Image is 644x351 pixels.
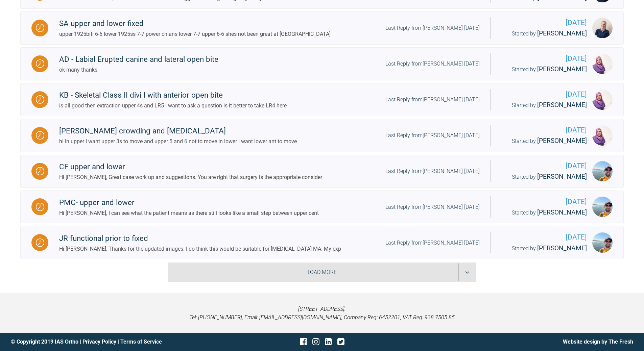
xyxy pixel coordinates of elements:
[502,64,587,75] div: Started by
[592,90,613,110] img: Sadia Bokhari
[502,125,587,136] span: [DATE]
[563,339,633,345] a: Website design by The Fresh
[385,131,480,140] div: Last Reply from [PERSON_NAME] [DATE]
[36,203,44,211] img: Waiting
[20,47,624,80] a: WaitingAD - Labial Erupted canine and lateral open biteok many thanksLast Reply from[PERSON_NAME]...
[385,95,480,104] div: Last Reply from [PERSON_NAME] [DATE]
[502,89,587,100] span: [DATE]
[36,95,44,104] img: Waiting
[537,29,587,37] span: [PERSON_NAME]
[20,119,624,152] a: Waiting[PERSON_NAME] crowding and [MEDICAL_DATA]hi In upper I want upper 3s to move and upper 5 a...
[36,24,44,32] img: Waiting
[537,244,587,252] span: [PERSON_NAME]
[59,209,319,218] div: Hi [PERSON_NAME], I can see what the patient means as there still looks like a small step between...
[592,18,613,38] img: Olivia Nixon
[537,137,587,145] span: [PERSON_NAME]
[59,66,218,74] div: ok many thanks
[502,28,587,39] div: Started by
[11,337,218,346] div: © Copyright 2019 IAS Ortho | |
[20,191,624,224] a: WaitingPMC- upper and lowerHi [PERSON_NAME], I can see what the patient means as there still look...
[11,305,633,322] p: [STREET_ADDRESS]. Tel: [PHONE_NUMBER], Email: [EMAIL_ADDRESS][DOMAIN_NAME], Company Reg: 6452201,...
[59,137,297,146] div: hi In upper I want upper 3s to move and upper 5 and 6 not to move In lower I want lower ant to move
[59,125,297,137] div: [PERSON_NAME] crowding and [MEDICAL_DATA]
[502,136,587,146] div: Started by
[36,59,44,68] img: Waiting
[20,11,624,45] a: WaitingSA upper and lower fixedupper 1925biti 6-6 lower 1925ss 7-7 power chians lower 7-7 upper 6...
[36,131,44,140] img: Waiting
[20,83,624,116] a: WaitingKB - Skeletal Class II divi I with anterior open biteis all good then extraction upper 4s ...
[592,197,613,217] img: Owen Walls
[502,17,587,28] span: [DATE]
[385,203,480,211] div: Last Reply from [PERSON_NAME] [DATE]
[502,207,587,218] div: Started by
[502,232,587,243] span: [DATE]
[502,100,587,110] div: Started by
[59,18,331,30] div: SA upper and lower fixed
[20,155,624,188] a: WaitingCF upper and lowerHi [PERSON_NAME], Great case work up and suggestions. You are right that...
[36,167,44,175] img: Waiting
[385,239,480,247] div: Last Reply from [PERSON_NAME] [DATE]
[592,232,613,253] img: Owen Walls
[502,160,587,172] span: [DATE]
[592,125,613,146] img: Sadia Bokhari
[592,54,613,74] img: Sadia Bokhari
[59,173,322,182] div: Hi [PERSON_NAME], Great case work up and suggestions. You are right that surgery is the appropria...
[82,339,116,345] a: Privacy Policy
[59,30,331,39] div: upper 1925biti 6-6 lower 1925ss 7-7 power chians lower 7-7 upper 6-6 shes not been great at [GEOG...
[385,59,480,68] div: Last Reply from [PERSON_NAME] [DATE]
[168,262,476,282] div: Load More
[59,101,287,110] div: is all good then extraction upper 4s and LR5 I want to ask a question is it better to take LR4 here
[59,245,341,253] div: Hi [PERSON_NAME], Thanks for the updated images. I do think this would be suitable for [MEDICAL_D...
[502,172,587,182] div: Started by
[537,173,587,180] span: [PERSON_NAME]
[59,89,287,101] div: KB - Skeletal Class II divi I with anterior open bite
[502,53,587,64] span: [DATE]
[36,239,44,247] img: Waiting
[502,243,587,254] div: Started by
[59,232,341,245] div: JR functional prior to fixed
[59,161,322,173] div: CF upper and lower
[537,101,587,109] span: [PERSON_NAME]
[59,53,218,66] div: AD - Labial Erupted canine and lateral open bite
[20,226,624,259] a: WaitingJR functional prior to fixedHi [PERSON_NAME], Thanks for the updated images. I do think th...
[592,161,613,181] img: Owen Walls
[120,339,162,345] a: Terms of Service
[502,196,587,207] span: [DATE]
[537,65,587,73] span: [PERSON_NAME]
[385,167,480,176] div: Last Reply from [PERSON_NAME] [DATE]
[537,208,587,216] span: [PERSON_NAME]
[59,197,319,209] div: PMC- upper and lower
[385,24,480,32] div: Last Reply from [PERSON_NAME] [DATE]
